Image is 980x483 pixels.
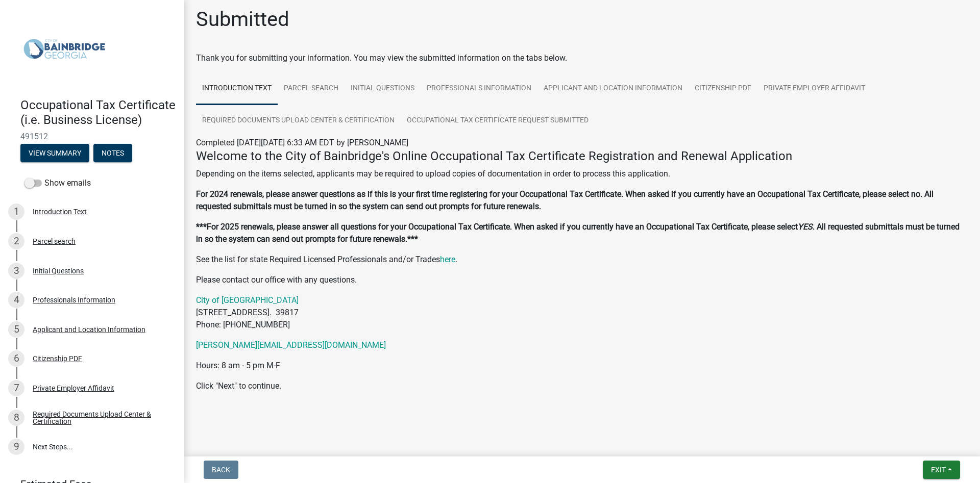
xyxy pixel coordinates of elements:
[93,149,132,158] wm-modal-confirm: Notes
[345,72,421,105] a: Initial Questions
[196,168,968,180] p: Depending on the items selected, applicants may be required to upload copies of documentation in ...
[212,466,230,474] span: Back
[20,132,163,141] span: 491512
[8,321,24,338] div: 5
[196,189,934,211] strong: For 2024 renewals, please answer questions as if this is your first time registering for your Occ...
[196,222,798,232] strong: ***For 2025 renewals, please answer all questions for your Occupational Tax Certificate. When ask...
[196,295,299,305] a: City of [GEOGRAPHIC_DATA]
[20,11,108,87] img: City of Bainbridge, Georgia (Canceled)
[93,144,132,162] button: Notes
[421,72,537,105] a: Professionals Information
[196,294,968,331] p: [STREET_ADDRESS]. 39817 Phone: [PHONE_NUMBER]
[20,98,176,128] h4: Occupational Tax Certificate (i.e. Business License)
[33,411,167,425] div: Required Documents Upload Center & Certification
[196,340,386,350] a: [PERSON_NAME][EMAIL_ADDRESS][DOMAIN_NAME]
[757,72,871,105] a: Private Employer Affidavit
[33,267,84,274] div: Initial Questions
[33,385,114,392] div: Private Employer Affidavit
[196,72,278,105] a: Introduction Text
[196,138,408,147] span: Completed [DATE][DATE] 6:33 AM EDT by [PERSON_NAME]
[20,144,89,162] button: View Summary
[196,380,968,392] p: Click "Next" to continue.
[196,360,968,372] p: Hours: 8 am - 5 pm M-F
[8,350,24,367] div: 6
[33,326,145,333] div: Applicant and Location Information
[689,72,757,105] a: Citizenship PDF
[24,177,91,189] label: Show emails
[537,72,689,105] a: Applicant and Location Information
[8,233,24,249] div: 2
[931,466,946,474] span: Exit
[33,296,115,303] div: Professionals Information
[8,439,24,455] div: 9
[196,274,968,286] p: Please contact our office with any questions.
[196,52,968,64] div: Thank you for submitting your information. You may view the submitted information on the tabs below.
[8,380,24,396] div: 7
[33,238,76,245] div: Parcel search
[204,461,238,479] button: Back
[8,204,24,220] div: 1
[923,461,960,479] button: Exit
[196,7,289,32] h1: Submitted
[440,255,455,264] a: here
[33,355,82,362] div: Citizenship PDF
[8,292,24,308] div: 4
[196,105,401,137] a: Required Documents Upload Center & Certification
[8,263,24,279] div: 3
[196,253,968,266] p: See the list for state Required Licensed Professionals and/or Trades .
[278,72,345,105] a: Parcel search
[798,222,813,232] strong: YES
[20,149,89,158] wm-modal-confirm: Summary
[33,208,87,215] div: Introduction Text
[401,105,595,137] a: Occupational Tax Certificate Request Submitted
[8,410,24,426] div: 8
[196,222,960,244] strong: . All requested submittals must be turned in so the system can send out prompts for future renewa...
[196,149,968,164] h4: Welcome to the City of Bainbridge's Online Occupational Tax Certificate Registration and Renewal ...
